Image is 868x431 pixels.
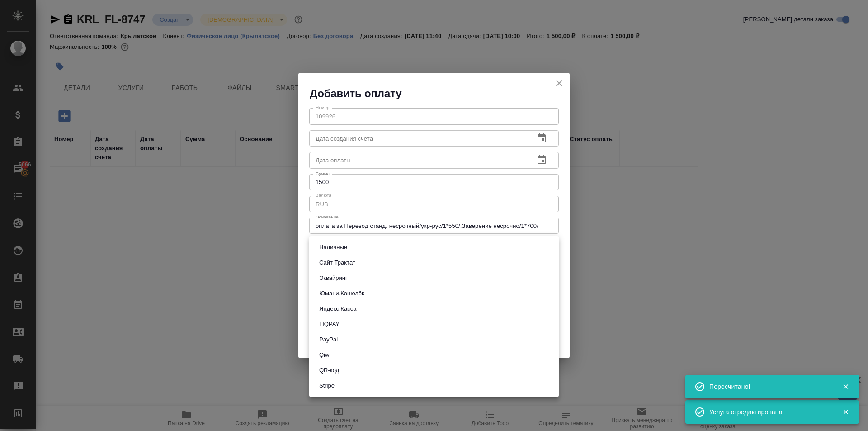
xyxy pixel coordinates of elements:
[316,304,359,314] button: Яндекс.Касса
[316,365,342,375] button: QR-код
[316,273,350,283] button: Эквайринг
[836,408,855,416] button: Закрыть
[316,319,342,329] button: LIQPAY
[316,258,358,268] button: Сайт Трактат
[316,381,337,391] button: Stripe
[316,242,350,252] button: Наличные
[316,289,367,298] button: Юмани.Кошелёк
[316,350,333,360] button: Qiwi
[836,383,855,391] button: Закрыть
[709,382,829,391] div: Пересчитано!
[709,407,829,417] div: Услуга отредактирована
[316,335,340,345] button: PayPal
